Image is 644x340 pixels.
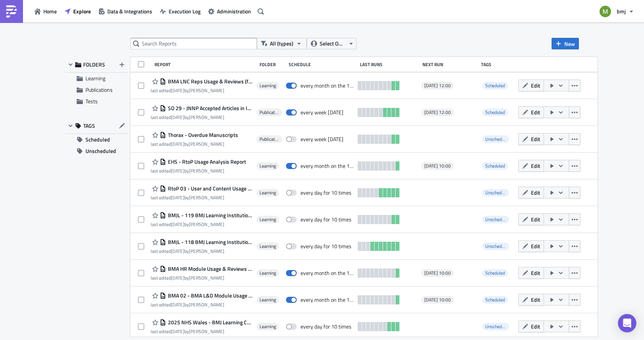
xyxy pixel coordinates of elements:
img: Avatar [599,5,612,18]
span: All (types) [270,39,293,48]
button: Home [31,5,61,17]
span: Unscheduled [85,145,116,157]
span: Publications [260,109,279,116]
span: [DATE] 10:00 [424,163,451,169]
button: Administration [204,5,255,17]
div: Schedule [289,62,356,67]
span: Home [43,7,57,15]
div: every week on Monday [301,136,343,143]
span: Edit [531,81,540,89]
time: 2025-09-24T13:57:41Z [171,247,184,255]
button: Edit [518,80,544,91]
button: Execution Log [156,5,204,17]
span: Scheduled [482,296,508,304]
div: last edited by [PERSON_NAME] [151,275,253,281]
button: bmj [595,3,638,20]
span: Edit [531,215,540,223]
span: BMA HR Module Usage & Reviews (for publication) [166,265,253,272]
span: Unscheduled [485,189,510,196]
span: 2025 NHS Wales - BMJ Learning Consortia Institutional Usage [166,319,253,326]
span: Scheduled [482,109,508,116]
span: Learning [260,83,276,89]
span: Learning [260,324,276,330]
span: Scheduled [485,269,505,277]
div: last edited by [PERSON_NAME] [151,302,253,307]
div: Folder [260,62,285,67]
span: Edit [531,135,540,143]
span: Administration [217,7,251,15]
span: Unscheduled [482,189,509,197]
button: Edit [518,294,544,306]
span: [DATE] 10:00 [424,297,451,303]
span: SO 29 - JNNP Accepted Articles in last 7 days for Podcast Editor [166,105,253,112]
span: Scheduled [482,82,508,89]
span: Unscheduled [485,242,510,250]
time: 2025-09-24T13:41:23Z [171,114,184,121]
span: Scheduled [85,134,110,145]
button: Select Owner [307,38,356,49]
div: last edited by [PERSON_NAME] [151,168,246,174]
div: every day for 10 times [301,189,352,196]
span: EHS - RtoP Usage Analysis Report [166,158,246,165]
button: Edit [518,160,544,172]
span: Unscheduled [485,216,510,223]
span: Tests [85,97,98,105]
span: Learning [260,190,276,196]
div: last edited by [PERSON_NAME] [151,141,238,147]
button: New [552,38,579,49]
span: Scheduled [482,162,508,170]
span: [DATE] 12:00 [424,83,451,89]
time: 2025-09-12T10:06:54Z [171,274,184,281]
span: Scheduled [485,82,505,89]
span: Select Owner [320,39,345,48]
span: Learning [260,243,276,249]
span: TAGS [83,122,95,129]
button: Edit [518,187,544,198]
span: Learning [260,216,276,223]
span: Scheduled [485,296,505,303]
div: last edited by [PERSON_NAME] [151,221,253,227]
span: Unscheduled [482,242,509,250]
span: Learning [260,270,276,276]
span: Learning [260,297,276,303]
time: 2025-09-15T12:49:19Z [171,140,184,148]
span: Edit [531,322,540,330]
div: last edited by [PERSON_NAME] [151,114,253,120]
span: Unscheduled [482,135,509,143]
div: Tags [481,62,515,67]
span: Execution Log [169,7,200,15]
div: every month on the 1st [301,296,354,303]
span: Data & Integrations [107,7,152,15]
span: Edit [531,269,540,277]
span: Scheduled [485,162,505,169]
button: Scheduled [65,134,128,145]
span: bmj [617,7,626,15]
div: every day for 10 times [301,243,352,250]
time: 2025-08-19T09:04:19Z [171,221,184,228]
div: Report [154,62,256,67]
span: BMA LNC Reps Usage & Reviews (for publication) - Monthly [166,78,253,85]
div: every day for 10 times [301,323,352,330]
button: Explore [61,5,95,17]
time: 2025-09-24T13:59:12Z [171,328,184,335]
div: Last Runs [360,62,419,67]
span: BMJL - 119 BMJ Learning Institutional Usage - User Details [166,212,253,219]
time: 2025-09-22T15:44:36Z [171,87,184,94]
button: Data & Integrations [95,5,156,17]
button: Unscheduled [65,145,128,157]
span: New [564,40,575,48]
span: Edit [531,108,540,116]
div: every week on Friday [301,109,343,116]
time: 2025-09-15T12:46:04Z [171,167,184,174]
div: every month on the 1st [301,163,354,169]
div: Next Run [422,62,477,67]
span: Unscheduled [482,323,509,330]
button: Edit [518,213,544,225]
button: All (types) [257,38,307,49]
span: Scheduled [485,109,505,116]
span: Thorax - Overdue Manuscripts [166,132,238,138]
